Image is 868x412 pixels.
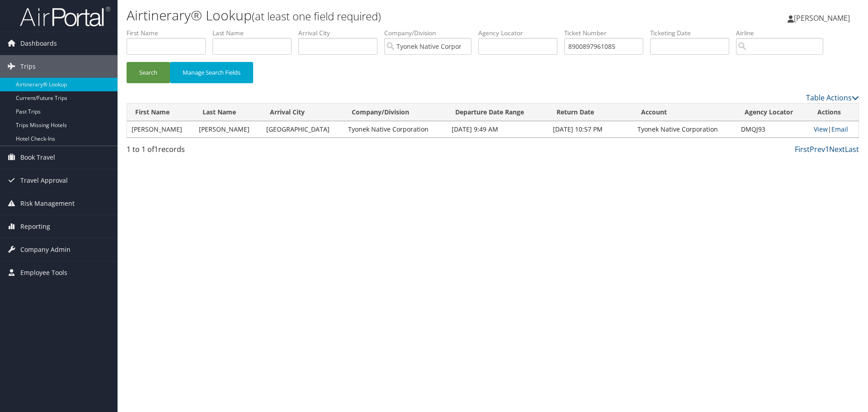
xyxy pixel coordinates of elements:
[262,121,344,137] td: [GEOGRAPHIC_DATA]
[154,144,158,154] span: 1
[262,104,344,121] th: Arrival City: activate to sort column ascending
[806,93,859,103] a: Table Actions
[344,104,447,121] th: Company/Division
[736,121,810,137] td: DMQJ93
[127,144,300,159] div: 1 to 1 of records
[633,104,736,121] th: Account: activate to sort column ascending
[127,121,194,137] td: [PERSON_NAME]
[20,261,67,284] span: Employee Tools
[252,9,381,24] small: (at least one field required)
[127,62,170,83] button: Search
[845,144,859,154] a: Last
[20,238,71,261] span: Company Admin
[548,121,633,137] td: [DATE] 10:57 PM
[194,121,262,137] td: [PERSON_NAME]
[212,28,298,38] label: Last Name
[20,6,110,27] img: airportal-logo.png
[795,144,810,154] a: First
[20,55,36,78] span: Trips
[384,28,478,38] label: Company/Division
[344,121,447,137] td: Tyonek Native Corporation
[20,146,55,169] span: Book Travel
[298,28,384,38] label: Arrival City
[831,125,848,133] a: Email
[825,144,829,154] a: 1
[809,104,859,121] th: Actions
[814,125,828,133] a: View
[633,121,736,137] td: Tyonek Native Corporation
[650,28,736,38] label: Ticketing Date
[810,144,825,154] a: Prev
[20,215,50,238] span: Reporting
[788,5,859,32] a: [PERSON_NAME]
[127,28,212,38] label: First Name
[447,104,548,121] th: Departure Date Range: activate to sort column ascending
[194,104,262,121] th: Last Name: activate to sort column ascending
[20,192,75,215] span: Risk Management
[736,28,830,38] label: Airline
[170,62,253,83] button: Manage Search Fields
[548,104,633,121] th: Return Date: activate to sort column ascending
[20,169,68,192] span: Travel Approval
[564,28,650,38] label: Ticket Number
[478,28,564,38] label: Agency Locator
[20,32,57,55] span: Dashboards
[447,121,548,137] td: [DATE] 9:49 AM
[829,144,845,154] a: Next
[736,104,810,121] th: Agency Locator: activate to sort column ascending
[127,6,615,25] h1: Airtinerary® Lookup
[809,121,859,137] td: |
[127,104,194,121] th: First Name: activate to sort column ascending
[794,13,850,23] span: [PERSON_NAME]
